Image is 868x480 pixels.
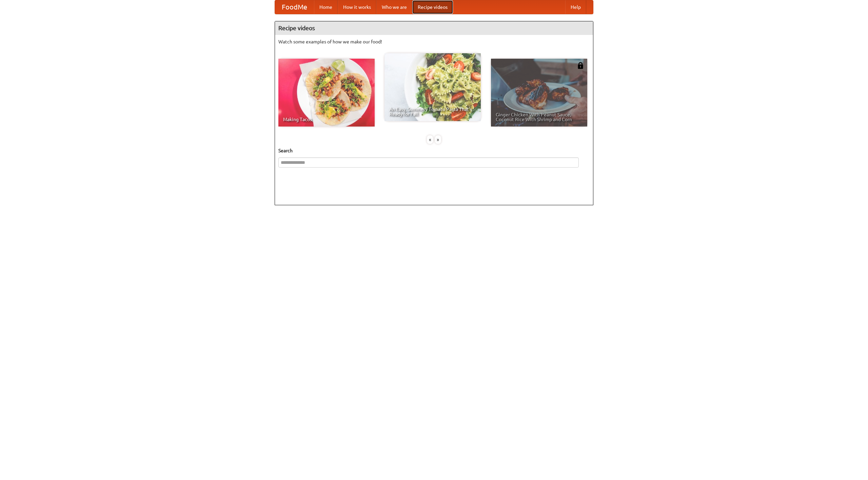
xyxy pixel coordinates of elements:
h5: Search [278,147,590,154]
span: Making Tacos [283,117,370,122]
span: An Easy, Summery Tomato Pasta That's Ready for Fall [389,107,476,116]
a: Making Tacos [278,59,375,127]
div: « [427,135,433,144]
div: » [435,135,441,144]
h4: Recipe videos [275,21,593,35]
a: Who we are [376,0,412,14]
p: Watch some examples of how we make our food! [278,38,590,45]
a: How it works [338,0,376,14]
a: Help [565,0,586,14]
a: An Easy, Summery Tomato Pasta That's Ready for Fall [384,53,481,121]
a: Home [314,0,338,14]
a: FoodMe [275,0,314,14]
a: Recipe videos [412,0,453,14]
img: 483408.png [577,62,584,69]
